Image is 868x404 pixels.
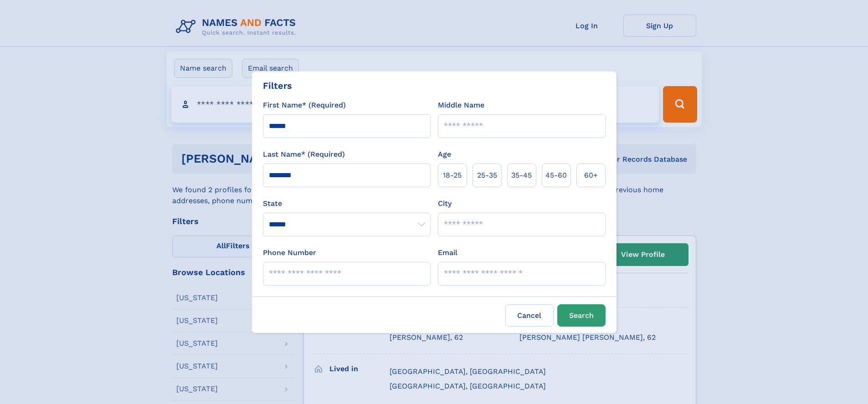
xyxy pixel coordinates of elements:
label: Cancel [505,304,554,327]
span: 18‑25 [443,170,462,181]
label: Phone Number [263,247,316,258]
span: 60+ [584,170,598,181]
div: Filters [263,79,292,92]
button: Search [557,304,606,327]
label: Age [438,149,451,160]
span: 35‑45 [511,170,532,181]
label: City [438,198,452,209]
label: Middle Name [438,100,484,111]
label: Last Name* (Required) [263,149,345,160]
label: First Name* (Required) [263,100,346,111]
span: 45‑60 [545,170,567,181]
label: State [263,198,431,209]
label: Email [438,247,457,258]
span: 25‑35 [477,170,497,181]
